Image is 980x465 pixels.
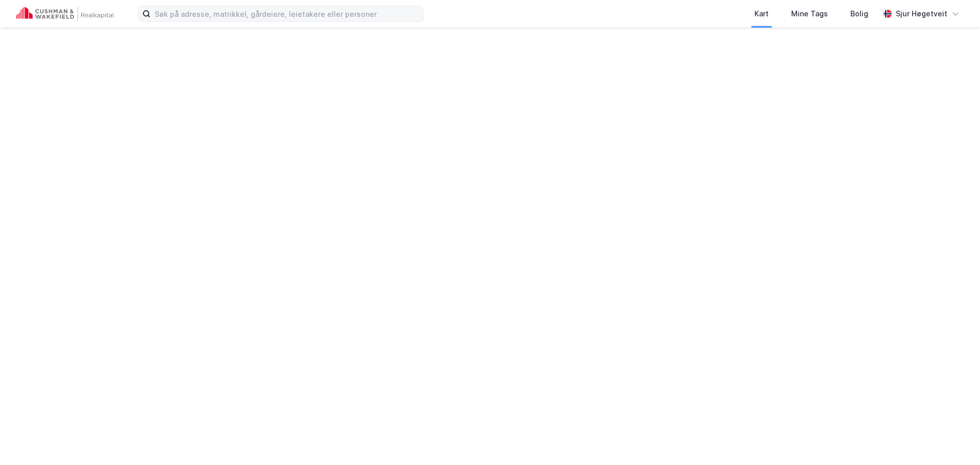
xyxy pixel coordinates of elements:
[896,8,947,20] div: Sjur Høgetveit
[929,416,980,465] div: Kontrollprogram for chat
[151,6,423,21] input: Søk på adresse, matrikkel, gårdeiere, leietakere eller personer
[850,8,868,20] div: Bolig
[754,8,769,20] div: Kart
[791,8,828,20] div: Mine Tags
[929,416,980,465] iframe: Chat Widget
[16,7,113,21] img: cushman-wakefield-realkapital-logo.202ea83816669bd177139c58696a8fa1.svg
